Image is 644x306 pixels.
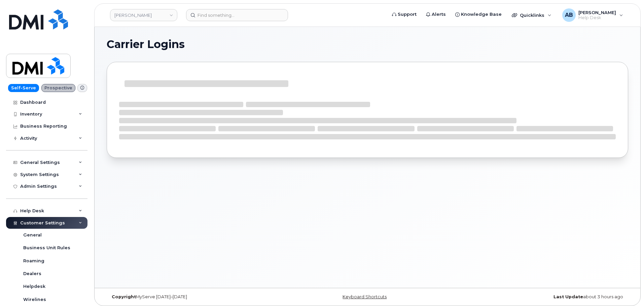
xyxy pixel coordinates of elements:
a: Keyboard Shortcuts [343,294,387,299]
span: Carrier Logins [107,39,185,49]
strong: Copyright [112,294,136,299]
div: MyServe [DATE]–[DATE] [107,294,281,300]
strong: Last Update [553,294,583,299]
div: about 3 hours ago [454,294,628,300]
